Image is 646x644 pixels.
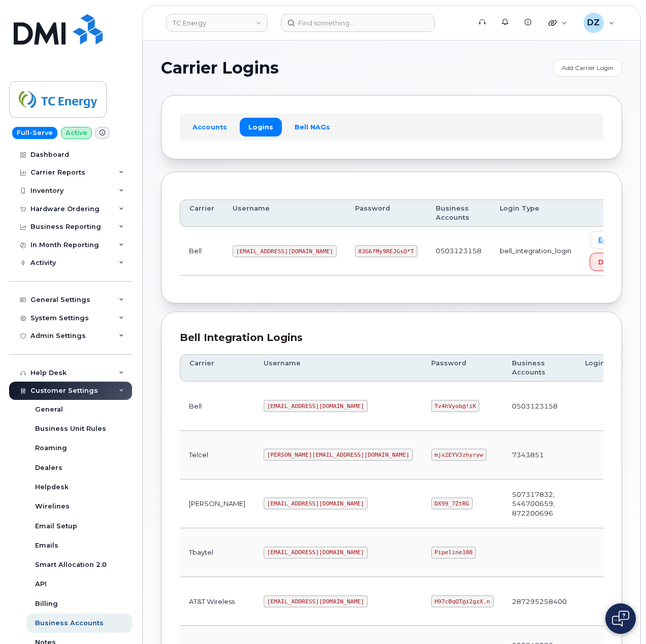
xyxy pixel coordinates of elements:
td: AT&T Wireless [180,577,254,626]
a: Accounts [184,118,236,136]
th: Business Accounts [503,354,576,382]
th: Carrier [180,354,254,382]
code: mjx2EYV3zhyryw [431,449,487,461]
th: Business Accounts [427,199,491,227]
img: Open chat [612,611,629,627]
th: Username [254,354,422,382]
td: 0503123158 [427,227,491,276]
code: Pipeline100 [431,547,476,559]
td: 0503123158 [503,382,576,430]
td: Telcel [180,431,254,480]
td: 7343851 [503,431,576,480]
code: [EMAIL_ADDRESS][DOMAIN_NAME] [264,595,368,607]
button: Delete [590,253,630,271]
td: [PERSON_NAME] [180,480,254,528]
code: [EMAIL_ADDRESS][DOMAIN_NAME] [264,400,368,412]
span: Delete [598,257,622,267]
code: [EMAIL_ADDRESS][DOMAIN_NAME] [264,547,368,559]
a: Add Carrier Login [553,59,622,77]
code: [EMAIL_ADDRESS][DOMAIN_NAME] [233,245,337,257]
code: H97cBqQT@i2gzX.n [431,595,494,607]
td: 507317832, 546700659, 872200696 [503,480,576,528]
td: Bell [180,227,223,276]
th: Login Type [576,354,643,382]
th: Username [223,199,346,227]
a: Bell NAGs [286,118,339,136]
th: Carrier [180,199,223,227]
code: DX99_7ZtRG [431,497,473,510]
td: bell_integration_login [491,227,580,276]
th: Login Type [491,199,580,227]
a: Edit [590,231,620,249]
th: Password [422,354,503,382]
td: 287295258400 [503,577,576,626]
code: Tv4hVyob@!iK [431,400,479,412]
a: Logins [240,118,282,136]
td: Bell [180,382,254,430]
span: Carrier Logins [161,60,279,76]
td: Tbaytel [180,528,254,577]
th: Password [346,199,427,227]
code: 83G6fMy9REJGsQ*T [355,245,417,257]
code: [EMAIL_ADDRESS][DOMAIN_NAME] [264,497,368,510]
code: [PERSON_NAME][EMAIL_ADDRESS][DOMAIN_NAME] [264,449,413,461]
div: Bell Integration Logins [180,330,603,345]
